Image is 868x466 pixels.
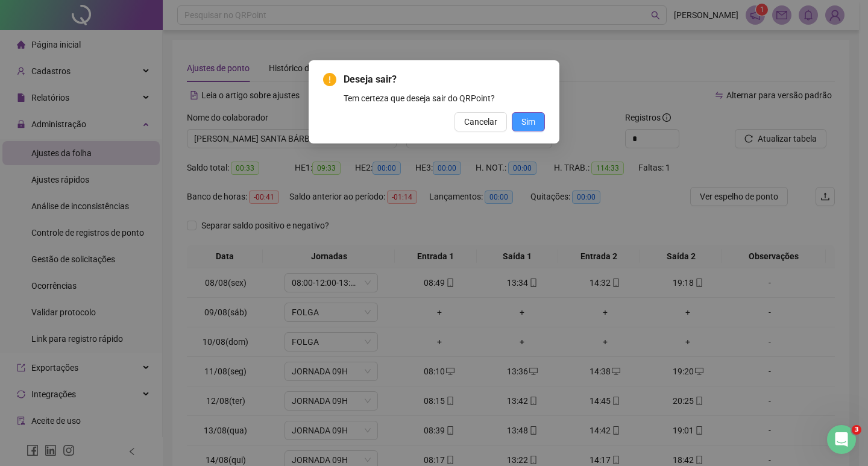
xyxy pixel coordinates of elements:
[323,73,336,86] span: exclamation-circle
[454,112,507,131] button: Cancelar
[852,425,861,435] span: 3
[344,92,545,105] div: Tem certeza que deseja sair do QRPoint?
[521,115,535,128] span: Sim
[344,72,545,87] span: Deseja sair?
[464,115,497,128] span: Cancelar
[827,425,856,454] iframe: Intercom live chat
[512,112,545,131] button: Sim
